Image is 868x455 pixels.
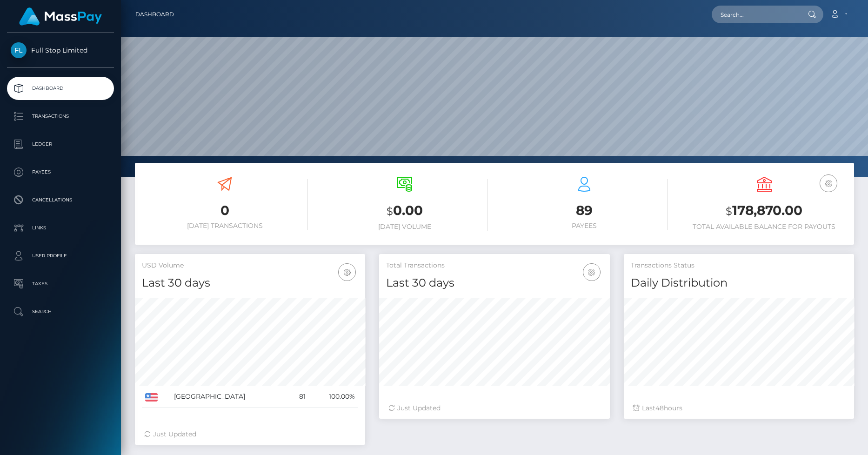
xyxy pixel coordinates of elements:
h4: Daily Distribution [631,275,847,291]
td: 100.00% [309,386,358,408]
td: 81 [289,386,309,408]
div: Just Updated [388,403,600,413]
p: Transactions [11,109,110,123]
p: User Profile [11,249,110,263]
h4: Last 30 days [142,275,358,291]
h6: Total Available Balance for Payouts [681,223,848,231]
p: Links [11,221,110,235]
a: Links [7,216,114,240]
a: Payees [7,161,114,184]
a: Cancellations [7,188,114,212]
a: Dashboard [7,77,114,100]
div: Just Updated [144,429,356,439]
p: Search [11,305,110,319]
h3: 178,870.00 [681,201,848,221]
span: Full Stop Limited [7,46,114,54]
div: Last hours [633,403,845,413]
a: Ledger [7,133,114,156]
small: $ [387,205,393,218]
p: Cancellations [11,193,110,207]
img: US.png [145,393,158,401]
h3: 0.00 [322,201,488,221]
input: Search... [712,6,799,23]
a: Taxes [7,272,114,295]
h6: [DATE] Volume [322,223,488,231]
h5: USD Volume [142,261,358,270]
p: Ledger [11,137,110,151]
a: Dashboard [135,5,174,24]
h6: Payees [501,222,668,230]
h3: 89 [501,201,668,220]
h5: Transactions Status [631,261,847,270]
img: MassPay Logo [19,7,102,26]
a: User Profile [7,244,114,268]
img: Full Stop Limited [11,42,27,58]
p: Payees [11,165,110,179]
p: Dashboard [11,81,110,95]
h5: Total Transactions [386,261,602,270]
small: $ [726,205,732,218]
td: [GEOGRAPHIC_DATA] [171,386,289,408]
p: Taxes [11,277,110,291]
h4: Last 30 days [386,275,602,291]
a: Search [7,300,114,323]
span: 48 [655,404,664,412]
a: Transactions [7,105,114,128]
h6: [DATE] Transactions [142,222,308,230]
h3: 0 [142,201,308,220]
